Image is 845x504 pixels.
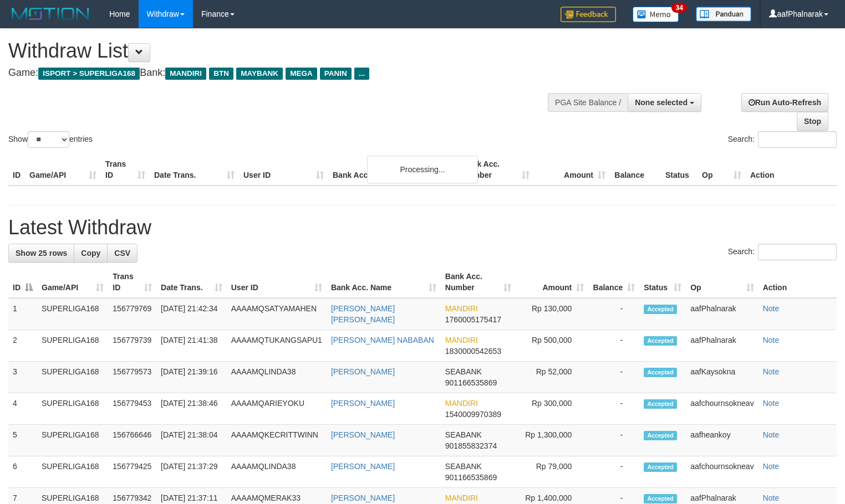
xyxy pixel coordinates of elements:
span: Accepted [644,305,677,314]
td: SUPERLIGA168 [37,425,108,456]
h1: Latest Withdraw [8,217,837,239]
th: Bank Acc. Number [458,154,534,186]
td: AAAAMQLINDA38 [227,456,327,488]
td: - [588,393,639,425]
td: 1 [8,298,37,330]
span: MANDIRI [445,399,478,408]
td: [DATE] 21:37:29 [156,456,227,488]
span: MANDIRI [445,336,478,344]
td: Rp 500,000 [516,330,588,362]
a: Run Auto-Refresh [741,93,828,112]
span: SEABANK [445,430,482,439]
td: [DATE] 21:38:04 [156,425,227,456]
td: 3 [8,362,37,393]
a: Copy [74,244,108,263]
th: Bank Acc. Name [328,154,458,186]
td: aafchournsokneav [686,393,758,425]
span: ... [354,68,369,80]
span: Copy 901855832374 to clipboard [445,441,497,450]
a: Note [763,367,780,376]
td: [DATE] 21:38:46 [156,393,227,425]
th: Op: activate to sort column ascending [686,266,758,298]
td: Rp 130,000 [516,298,588,330]
span: Show 25 rows [16,249,67,258]
th: Status: activate to sort column ascending [639,266,686,298]
td: AAAAMQLINDA38 [227,362,327,393]
span: Accepted [644,399,677,409]
a: [PERSON_NAME] [331,462,395,471]
td: SUPERLIGA168 [37,330,108,362]
td: - [588,425,639,456]
div: PGA Site Balance / [548,93,628,112]
td: Rp 79,000 [516,456,588,488]
a: Note [763,462,780,471]
td: [DATE] 21:42:34 [156,298,227,330]
td: 4 [8,393,37,425]
td: 156779453 [108,393,156,425]
a: Show 25 rows [8,244,74,263]
span: Copy 1830000542653 to clipboard [445,347,501,356]
span: SEABANK [445,462,482,471]
td: 156779769 [108,298,156,330]
a: [PERSON_NAME] [331,399,395,408]
td: SUPERLIGA168 [37,456,108,488]
label: Search: [728,131,837,148]
th: Bank Acc. Number: activate to sort column ascending [441,266,516,298]
h4: Game: Bank: [8,68,552,79]
th: Bank Acc. Name: activate to sort column ascending [327,266,441,298]
td: [DATE] 21:39:16 [156,362,227,393]
img: MOTION_logo.png [8,6,93,22]
th: User ID: activate to sort column ascending [227,266,327,298]
span: MANDIRI [445,493,478,502]
td: 156779573 [108,362,156,393]
td: Rp 1,300,000 [516,425,588,456]
td: Rp 300,000 [516,393,588,425]
label: Search: [728,244,837,260]
td: - [588,456,639,488]
td: 2 [8,330,37,362]
th: Op [698,154,746,186]
td: - [588,330,639,362]
span: Copy [81,249,100,258]
th: ID: activate to sort column descending [8,266,37,298]
a: Note [763,430,780,439]
th: Balance: activate to sort column ascending [588,266,639,298]
th: Date Trans.: activate to sort column ascending [156,266,227,298]
td: aafPhalnarak [686,330,758,362]
td: - [588,362,639,393]
td: AAAAMQARIEYOKU [227,393,327,425]
td: aafheankoy [686,425,758,456]
td: 156766646 [108,425,156,456]
th: User ID [239,154,328,186]
span: Copy 901166535869 to clipboard [445,378,497,387]
span: SEABANK [445,367,482,376]
td: 156779425 [108,456,156,488]
td: SUPERLIGA168 [37,393,108,425]
th: ID [8,154,25,186]
a: Note [763,493,780,502]
span: BTN [209,68,233,80]
div: Processing... [367,156,478,183]
img: panduan.png [696,7,751,22]
th: Date Trans. [150,154,239,186]
td: aafchournsokneav [686,456,758,488]
span: PANIN [320,68,352,80]
th: Action [746,154,837,186]
a: [PERSON_NAME] [331,430,395,439]
th: Trans ID: activate to sort column ascending [108,266,156,298]
span: Accepted [644,336,677,346]
td: AAAAMQTUKANGSAPU1 [227,330,327,362]
button: None selected [628,93,701,112]
a: [PERSON_NAME] [PERSON_NAME] [331,304,395,324]
th: Amount [534,154,610,186]
th: Balance [610,154,661,186]
a: Note [763,304,780,313]
td: aafKaysokna [686,362,758,393]
a: Note [763,399,780,408]
span: Accepted [644,431,677,440]
th: Game/API: activate to sort column ascending [37,266,108,298]
a: Note [763,336,780,344]
a: CSV [107,244,138,263]
h1: Withdraw List [8,40,552,62]
span: ISPORT > SUPERLIGA168 [38,68,140,80]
